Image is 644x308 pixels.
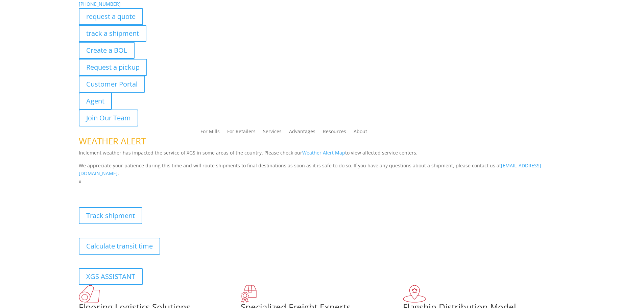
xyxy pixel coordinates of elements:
a: Customer Portal [79,76,145,93]
a: Join Our Team [79,110,138,126]
a: For Mills [200,129,220,137]
img: xgs-icon-flagship-distribution-model-red [403,285,426,303]
p: We appreciate your patience during this time and will route shipments to final destinations as so... [79,162,566,178]
a: Agent [79,93,112,110]
img: xgs-icon-focused-on-flooring-red [241,285,257,303]
a: Services [263,129,282,137]
a: For Retailers [227,129,256,137]
a: Weather Alert Map [302,149,345,156]
a: request a quote [79,8,143,25]
a: Track shipment [79,207,142,224]
a: Calculate transit time [79,238,160,255]
a: XGS ASSISTANT [79,268,143,285]
a: Request a pickup [79,59,147,76]
b: Visibility, transparency, and control for your entire supply chain. [79,187,230,193]
a: Advantages [289,129,315,137]
p: Inclement weather has impacted the service of XGS in some areas of the country. Please check our ... [79,149,566,162]
a: Resources [323,129,346,137]
img: xgs-icon-total-supply-chain-intelligence-red [79,285,100,303]
a: [PHONE_NUMBER] [79,1,121,7]
a: About [354,129,367,137]
a: track a shipment [79,25,146,42]
p: x [79,177,566,186]
a: Create a BOL [79,42,135,59]
span: WEATHER ALERT [79,135,146,147]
